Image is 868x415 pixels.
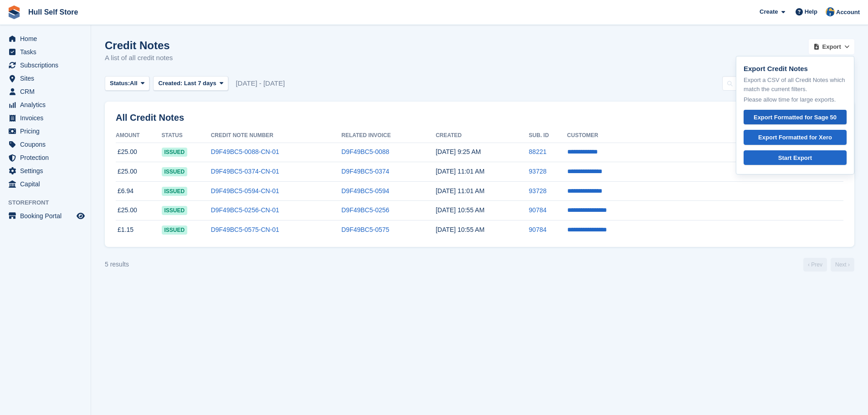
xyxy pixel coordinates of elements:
[5,59,86,72] a: menu
[116,162,162,182] td: £25.00
[211,206,279,214] a: D9F49BC5-0256-CN-01
[5,46,86,58] a: menu
[5,32,86,45] a: menu
[751,113,839,122] div: Export Formatted for Sage 50
[116,113,843,123] h2: All Credit Notes
[436,168,484,175] time: 2025-09-02 10:01:39 UTC
[529,226,547,233] a: 90784
[75,210,86,221] a: Preview store
[809,39,854,54] button: Export
[20,32,75,45] span: Home
[162,225,188,235] span: issued
[8,198,91,207] span: Storefront
[341,206,389,214] a: D9F49BC5-0256
[116,128,162,143] th: Amount
[529,148,547,155] a: 88221
[20,112,75,124] span: Invoices
[5,151,86,164] a: menu
[805,7,817,16] span: Help
[116,220,162,240] td: £1.15
[341,187,389,195] a: D9F49BC5-0594
[801,258,856,272] nav: Page
[341,226,389,233] a: D9F49BC5-0575
[20,59,75,72] span: Subscriptions
[436,187,484,195] time: 2025-09-02 10:01:06 UTC
[744,150,847,165] a: Start Export
[529,187,547,195] a: 93728
[20,85,75,98] span: CRM
[341,128,436,143] th: Related Invoice
[20,210,75,222] span: Booking Portal
[5,164,86,177] a: menu
[184,80,216,87] span: Last 7 days
[20,125,75,138] span: Pricing
[158,80,182,87] span: Created:
[341,168,389,175] a: D9F49BC5-0374
[567,128,843,143] th: Customer
[25,5,82,20] a: Hull Self Store
[20,178,75,190] span: Capital
[529,206,547,214] a: 90784
[162,206,188,215] span: issued
[744,76,847,93] p: Export a CSV of all Credit Notes which match the current filters.
[211,148,279,155] a: D9F49BC5-0088-CN-01
[20,151,75,164] span: Protection
[5,85,86,98] a: menu
[744,110,847,125] a: Export Formatted for Sage 50
[20,46,75,58] span: Tasks
[105,53,173,63] p: A list of all credit notes
[153,76,228,91] button: Created: Last 7 days
[5,178,86,190] a: menu
[110,79,130,88] span: Status:
[436,128,529,143] th: Created
[162,148,188,157] span: issued
[211,226,279,233] a: D9F49BC5-0575-CN-01
[744,130,847,145] a: Export Formatted for Xero
[751,154,839,163] div: Start Export
[822,42,841,51] span: Export
[5,210,86,222] a: menu
[5,125,86,138] a: menu
[105,39,173,51] h1: Credit Notes
[20,98,75,111] span: Analytics
[211,187,279,195] a: D9F49BC5-0594-CN-01
[744,64,847,74] p: Export Credit Notes
[529,168,547,175] a: 93728
[105,76,149,91] button: Status: All
[436,148,481,155] time: 2025-09-04 08:25:16 UTC
[341,148,389,155] a: D9F49BC5-0088
[436,206,484,214] time: 2025-09-02 09:55:43 UTC
[744,95,847,104] p: Please allow time for large exports.
[760,7,778,16] span: Create
[116,143,162,162] td: £25.00
[831,258,854,272] a: Next
[7,5,21,19] img: stora-icon-8386f47178a22dfd0bd8f6a31ec36ba5ce8667c1dd55bd0f319d3a0aa187defe.svg
[162,128,211,143] th: Status
[751,133,839,142] div: Export Formatted for Xero
[826,7,835,16] img: Hull Self Store
[162,187,188,196] span: issued
[116,201,162,220] td: £25.00
[5,98,86,111] a: menu
[211,168,279,175] a: D9F49BC5-0374-CN-01
[130,79,138,88] span: All
[236,78,285,89] span: [DATE] - [DATE]
[116,181,162,201] td: £6.94
[5,72,86,85] a: menu
[836,8,860,17] span: Account
[20,138,75,151] span: Coupons
[211,128,342,143] th: Credit Note Number
[5,112,86,124] a: menu
[5,138,86,151] a: menu
[162,167,188,176] span: issued
[105,260,129,269] div: 5 results
[20,164,75,177] span: Settings
[20,72,75,85] span: Sites
[529,128,567,143] th: Sub. ID
[436,226,484,233] time: 2025-09-02 09:55:04 UTC
[803,258,827,272] a: Previous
